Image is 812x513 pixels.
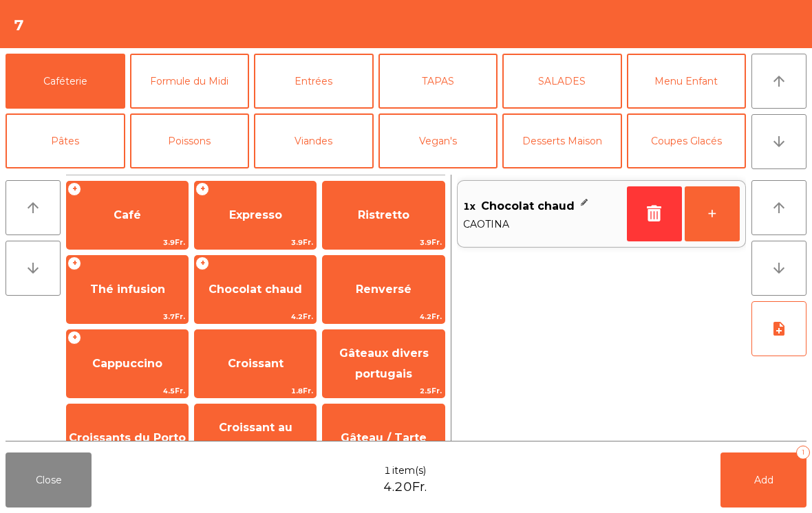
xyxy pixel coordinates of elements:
[463,217,621,232] span: CAOTINA
[771,133,787,150] i: arrow_downward
[502,113,622,168] button: Desserts Maison
[771,199,787,216] i: arrow_upward
[6,180,61,235] button: arrow_upward
[229,208,282,221] span: Expresso
[114,208,141,221] span: Café
[463,196,476,217] span: 1x
[751,301,806,356] button: note_add
[195,384,316,397] span: 1.8Fr.
[685,186,740,241] button: +
[383,478,427,496] span: 4.20Fr.
[130,54,250,109] button: Formule du Midi
[754,474,773,486] span: Add
[195,256,209,270] span: +
[627,54,747,109] button: Menu Enfant
[25,260,41,276] i: arrow_downward
[323,384,444,397] span: 2.5Fr.
[195,310,316,323] span: 4.2Fr.
[356,283,412,296] span: Renversé
[90,283,165,296] span: Thé infusion
[209,283,302,296] span: Chocolat chaud
[130,113,250,168] button: Poissons
[771,73,787,89] i: arrow_upward
[771,320,787,337] i: note_add
[254,113,374,168] button: Viandes
[358,208,409,221] span: Ristretto
[720,452,806,507] button: Add1
[751,54,806,109] button: arrow_upward
[323,310,444,323] span: 4.2Fr.
[378,54,498,109] button: TAPAS
[6,452,92,507] button: Close
[751,241,806,296] button: arrow_downward
[254,54,374,109] button: Entrées
[67,182,81,196] span: +
[67,310,188,323] span: 3.7Fr.
[67,236,188,249] span: 3.9Fr.
[67,256,81,270] span: +
[751,114,806,169] button: arrow_downward
[392,463,426,478] span: item(s)
[6,113,125,168] button: Pâtes
[378,113,498,168] button: Vegan's
[219,421,292,455] span: Croissant au chocolat pt
[341,431,427,444] span: Gâteau / Tarte
[6,241,61,296] button: arrow_downward
[751,180,806,235] button: arrow_upward
[339,347,429,380] span: Gâteaux divers portugais
[195,236,316,249] span: 3.9Fr.
[14,15,24,36] h4: 7
[69,431,186,444] span: Croissants du Porto
[502,54,622,109] button: SALADES
[796,446,810,459] div: 1
[323,236,444,249] span: 3.9Fr.
[67,384,188,397] span: 4.5Fr.
[6,54,125,109] button: Caféterie
[384,463,391,478] span: 1
[228,357,284,370] span: Croissant
[25,199,41,216] i: arrow_upward
[627,113,747,168] button: Coupes Glacés
[92,357,162,370] span: Cappuccino
[771,260,787,276] i: arrow_downward
[67,331,81,345] span: +
[195,182,209,196] span: +
[481,196,575,217] span: Chocolat chaud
